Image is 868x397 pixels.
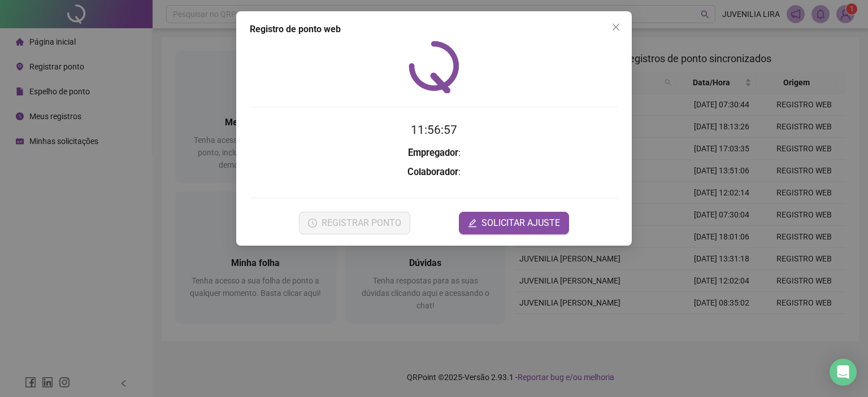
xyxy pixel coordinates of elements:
[830,359,857,386] div: Open Intercom Messenger
[481,216,560,230] span: SOLICITAR AJUSTE
[407,167,458,177] strong: Colaborador
[607,18,625,36] button: Close
[250,165,618,180] h3: :
[408,147,458,158] strong: Empregador
[611,23,620,32] span: close
[468,219,477,228] span: edit
[411,123,457,137] time: 11:56:57
[250,146,618,160] h3: :
[299,212,410,234] button: REGISTRAR PONTO
[459,212,569,234] button: editSOLICITAR AJUSTE
[409,41,459,93] img: QRPoint
[250,23,618,36] div: Registro de ponto web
